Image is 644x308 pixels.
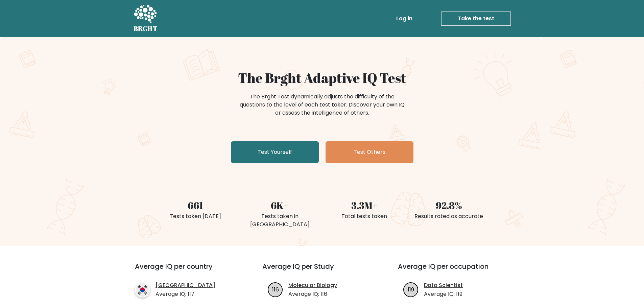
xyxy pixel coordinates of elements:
[242,212,318,229] div: Tests taken in [GEOGRAPHIC_DATA]
[441,11,511,26] a: Take the test
[135,262,238,279] h3: Average IQ per country
[424,290,463,298] p: Average IQ: 119
[157,198,234,212] div: 661
[398,262,517,279] h3: Average IQ per occupation
[262,262,382,279] h3: Average IQ per Study
[393,12,415,25] a: Log in
[134,25,158,33] h5: BRGHT
[408,285,414,293] text: 119
[231,141,319,163] a: Test Yourself
[288,281,337,289] a: Molecular Biology
[134,3,158,34] a: BRGHT
[157,212,234,220] div: Tests taken [DATE]
[326,212,403,220] div: Total tests taken
[326,141,413,163] a: Test Others
[238,93,407,117] div: The Brght Test dynamically adjusts the difficulty of the questions to the level of each test take...
[326,198,403,212] div: 3.3M+
[135,282,150,298] img: country
[156,290,215,298] p: Average IQ: 117
[272,285,279,293] text: 116
[411,198,487,212] div: 92.8%
[156,281,215,289] a: [GEOGRAPHIC_DATA]
[157,70,487,86] h1: The Brght Adaptive IQ Test
[242,198,318,212] div: 6K+
[424,281,463,289] a: Data Scientist
[411,212,487,220] div: Results rated as accurate
[288,290,337,298] p: Average IQ: 116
